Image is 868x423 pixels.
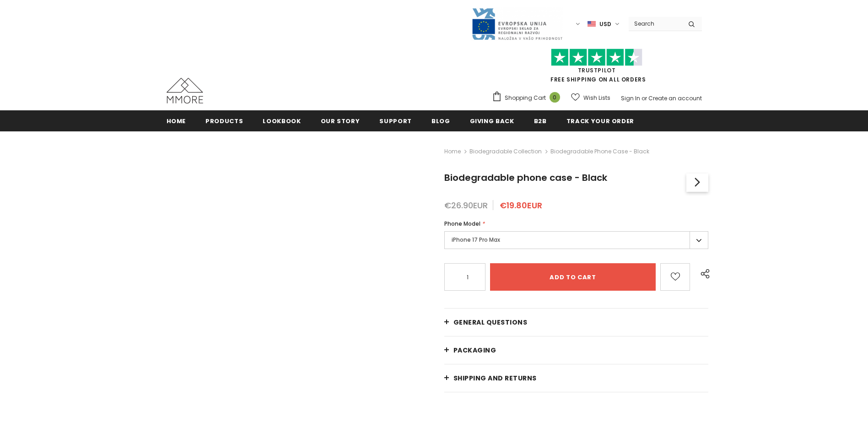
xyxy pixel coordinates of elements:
a: Sign In [621,94,640,102]
a: Blog [431,110,450,131]
img: MMORE Cases [167,78,203,103]
a: Create an account [648,94,702,102]
span: Shopping Cart [505,93,546,103]
label: iPhone 17 Pro Max [444,231,709,249]
a: PACKAGING [444,336,709,364]
span: USD [599,20,611,29]
img: Trust Pilot Stars [551,49,642,66]
span: Wish Lists [583,93,610,103]
span: Products [205,117,243,125]
span: Phone Model [444,220,480,228]
span: FREE SHIPPING ON ALL ORDERS [492,53,702,83]
span: Blog [431,117,450,125]
span: 0 [550,92,560,103]
span: Track your order [566,117,634,125]
a: Javni Razpis [471,20,563,27]
span: PACKAGING [453,346,496,355]
span: Home [167,117,186,125]
a: Products [205,110,243,131]
span: Our Story [321,117,360,125]
a: Shopping Cart 0 [492,91,565,105]
img: USD [588,20,596,28]
span: Lookbook [263,117,301,125]
span: €26.90EUR [444,200,488,211]
span: General Questions [453,318,528,327]
input: Add to cart [490,263,656,291]
span: B2B [534,117,547,125]
a: Giving back [470,110,514,131]
a: Wish Lists [571,90,610,106]
span: Shipping and returns [453,374,537,383]
a: Biodegradable Collection [469,147,542,155]
a: General Questions [444,309,709,336]
a: Track your order [566,110,634,131]
span: Biodegradable phone case - Black [550,146,649,157]
a: Our Story [321,110,360,131]
span: support [379,117,412,125]
a: Lookbook [263,110,301,131]
a: Trustpilot [578,66,616,74]
a: Home [167,110,186,131]
input: Search Site [629,17,681,30]
span: Giving back [470,117,514,125]
span: €19.80EUR [500,200,542,211]
span: Biodegradable phone case - Black [444,171,607,184]
a: B2B [534,110,547,131]
span: or [642,94,647,102]
a: Shipping and returns [444,364,709,392]
a: Home [444,146,461,157]
img: Javni Razpis [471,7,563,41]
a: support [379,110,412,131]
